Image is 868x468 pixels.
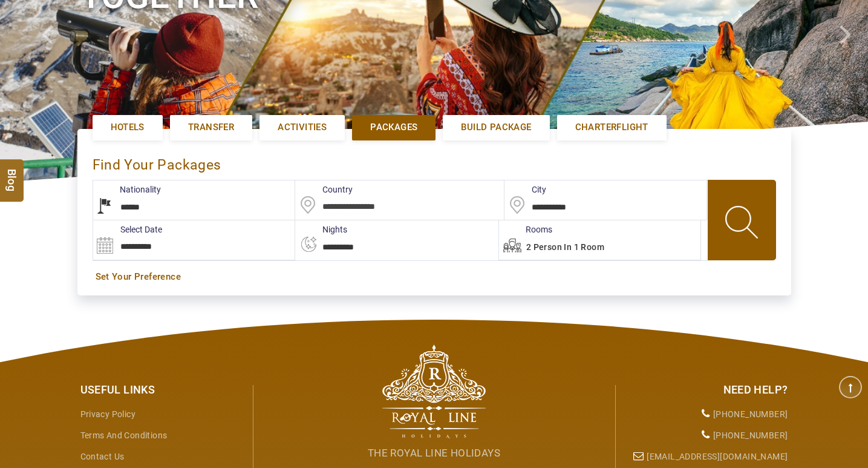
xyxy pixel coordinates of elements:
[80,430,168,440] a: Terms and Conditions
[498,223,552,236] label: Rooms
[93,223,162,236] label: Select Date
[188,121,234,134] span: Transfer
[80,409,136,419] a: Privacy Policy
[625,382,788,398] div: Need Help?
[382,344,486,438] img: The Royal Line Holidays
[625,404,788,425] li: [PHONE_NUMBER]
[575,121,648,134] span: Charterflight
[111,121,145,134] span: Hotels
[295,223,347,236] label: nights
[352,115,436,140] a: Packages
[93,183,161,196] label: Nationality
[93,144,776,180] div: find your Packages
[526,242,604,252] span: 2 Person in 1 Room
[80,452,125,461] a: Contact Us
[504,183,546,196] label: City
[278,121,327,134] span: Activities
[443,115,549,140] a: Build Package
[368,447,500,459] span: The Royal Line Holidays
[647,452,788,461] a: [EMAIL_ADDRESS][DOMAIN_NAME]
[4,169,20,179] span: Blog
[259,115,345,140] a: Activities
[96,271,773,283] a: Set Your Preference
[93,115,163,140] a: Hotels
[370,121,417,134] span: Packages
[461,121,531,134] span: Build Package
[625,425,788,446] li: [PHONE_NUMBER]
[557,115,667,140] a: Charterflight
[295,183,353,196] label: Country
[170,115,252,140] a: Transfer
[80,382,244,398] div: Useful Links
